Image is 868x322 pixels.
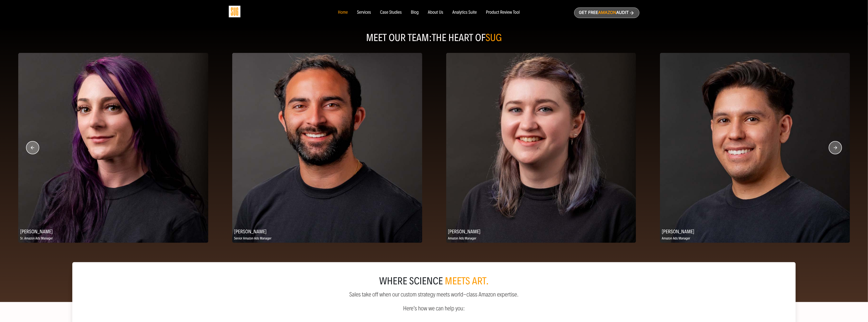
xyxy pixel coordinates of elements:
p: Sr. Amazon Ads Manager [18,236,208,242]
img: Victor Farfan Baltazar, Amazon Ads Manager [660,53,850,243]
img: Nikki Valles, Sr. Amazon Ads Manager [18,53,208,243]
span: SUG [486,32,502,44]
a: Analytics Suite [452,10,477,15]
span: meets art. [445,275,489,287]
h2: [PERSON_NAME] [18,227,208,236]
img: Chelsea Jaffe, Amazon Ads Manager [446,53,636,243]
p: Here’s how we can help you: [83,302,785,312]
p: Amazon Ads Manager [446,236,636,242]
div: where science [83,277,785,286]
p: Amazon Ads Manager [660,236,850,242]
img: Anthony Hernandez, Senior Amazon Ads Manager [232,53,422,243]
h2: [PERSON_NAME] [660,227,850,236]
a: Product Review Tool [486,10,520,15]
a: Get freeAmazonAudit [574,8,639,18]
a: Home [338,10,348,15]
a: Blog [411,10,419,15]
p: Sales take off when our custom strategy meets world-class Amazon expertise. [83,291,785,298]
span: Amazon [598,10,616,15]
a: Case Studies [380,10,402,15]
img: Sug [229,6,240,17]
p: Senior Amazon Ads Manager [232,236,422,242]
h2: [PERSON_NAME] [446,227,636,236]
h2: [PERSON_NAME] [232,227,422,236]
a: Services [357,10,371,15]
a: About Us [428,10,443,15]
